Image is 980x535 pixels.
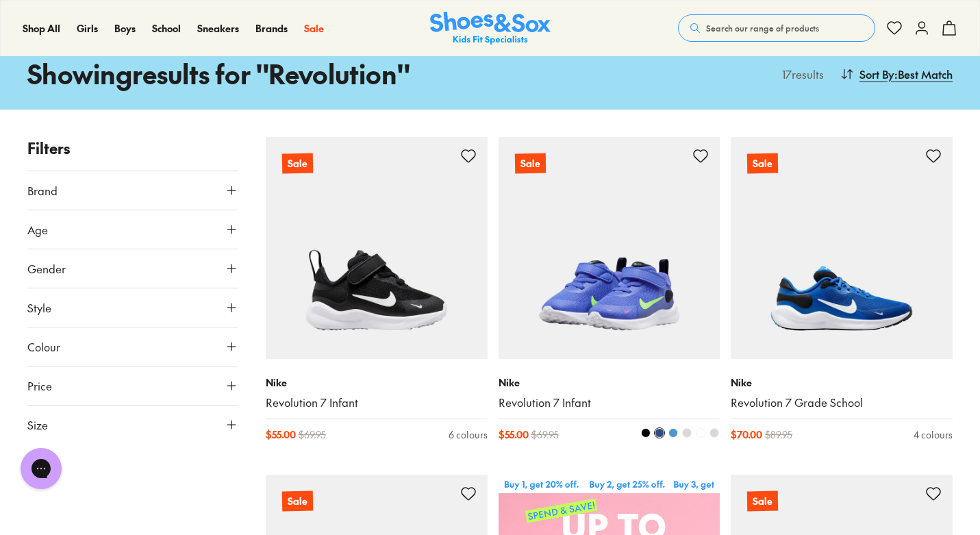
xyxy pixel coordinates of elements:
[499,375,720,390] p: Nike
[27,288,238,327] button: Style
[14,443,68,494] iframe: Gorgias live chat messenger
[27,366,238,405] button: Price
[731,137,953,359] a: Sale
[859,66,894,82] span: Sort By
[282,153,313,174] p: Sale
[114,21,136,36] a: Boys
[777,66,824,82] p: 17 results
[449,427,488,442] div: 6 colours
[282,490,313,511] p: Sale
[304,21,324,35] span: Sale
[706,22,819,34] span: Search our range of products
[430,12,551,45] img: SNS_Logo_Responsive.svg
[499,427,529,442] span: $ 55.00
[27,249,238,288] button: Gender
[77,21,98,36] a: Girls
[894,66,953,82] span: : Best Match
[731,427,762,442] span: $ 70.00
[266,137,488,359] a: Sale
[197,21,239,36] a: Sneakers
[27,416,48,433] span: Size
[255,21,288,35] span: Brands
[23,21,60,35] span: Shop All
[27,327,238,366] button: Colour
[840,59,953,89] button: Sort By:Best Match
[27,182,58,199] span: Brand
[27,406,238,444] button: Size
[499,395,720,410] a: Revolution 7 Infant
[27,299,51,316] span: Style
[23,21,60,36] a: Shop All
[747,153,778,174] p: Sale
[731,375,953,390] p: Nike
[299,427,326,442] span: $ 69.95
[27,54,490,93] h1: Showing results for " Revolution "
[514,153,546,175] p: Sale
[304,21,324,36] a: Sale
[266,427,296,442] span: $ 55.00
[765,427,792,442] span: $ 89.95
[678,14,875,42] button: Search our range of products
[152,21,181,36] a: School
[266,375,488,390] p: Nike
[77,21,98,35] span: Girls
[27,171,238,210] button: Brand
[499,137,720,359] a: Sale
[266,395,488,410] a: Revolution 7 Infant
[152,21,181,35] span: School
[197,21,239,35] span: Sneakers
[747,490,778,511] p: Sale
[255,21,288,36] a: Brands
[914,427,953,442] div: 4 colours
[27,338,60,355] span: Colour
[27,137,238,160] p: Filters
[531,427,559,442] span: $ 69.95
[27,221,48,238] span: Age
[27,377,52,394] span: Price
[27,260,66,277] span: Gender
[731,395,953,410] a: Revolution 7 Grade School
[27,210,238,249] button: Age
[114,21,136,35] span: Boys
[430,12,551,45] a: Shoes & Sox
